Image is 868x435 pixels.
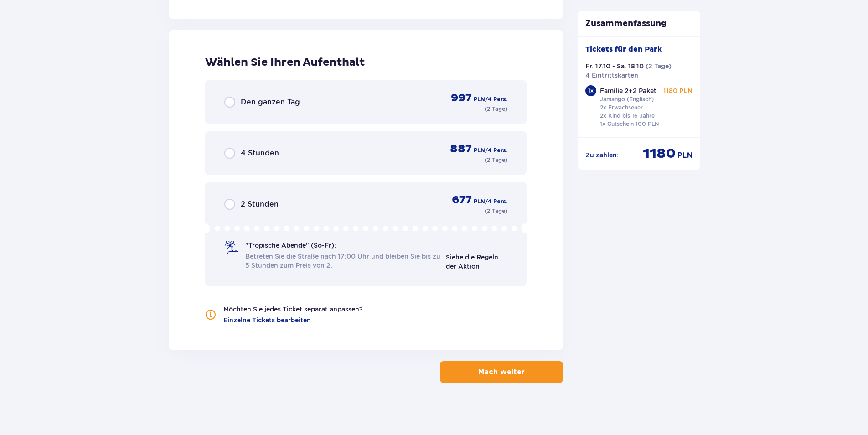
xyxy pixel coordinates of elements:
[478,367,525,377] p: Mach weiter
[600,104,659,128] p: 2x Erwachsener 2x Kind bis 16 Jahre 1x Gutschein 100 PLN
[446,254,498,270] a: Siehe die Regeln der Aktion
[487,97,507,102] font: 4 Pers.
[485,207,507,215] p: ( )
[474,95,485,104] span: PLN
[474,146,485,155] span: PLN
[578,18,700,29] p: Zusammenfassung
[223,316,311,325] a: Einzelne Tickets bearbeiten
[600,86,656,95] p: Familie 2+2 Paket
[585,62,644,71] p: Fr. 17.10 - Sa. 18.10
[485,105,507,113] p: ( )
[440,361,563,383] button: Mach weiter
[487,105,505,112] font: 2 Tage
[485,156,507,164] p: ( )
[600,95,654,104] p: Jamango (Englisch)
[452,193,472,207] span: 677
[487,156,505,163] font: 2 Tage
[485,95,507,104] span: /
[485,197,507,206] span: /
[648,62,669,70] font: 2 Tage
[643,145,676,162] span: 1180
[245,252,442,270] span: Betreten Sie die Straße nach 17:00 Uhr und bleiben Sie bis zu 5 Stunden zum Preis von 2.
[646,62,672,71] p: ( )
[450,142,472,156] span: 887
[451,91,472,105] span: 997
[474,197,485,206] span: PLN
[205,56,527,69] h3: Wählen Sie Ihren Aufenthalt
[677,150,692,161] span: PLN
[487,199,507,204] font: 4 Pers.
[241,200,279,208] font: 2 Stunden
[585,71,638,80] p: 4 Eintrittskarten
[585,85,596,96] div: 1 x
[487,148,507,153] font: 4 Pers.
[585,150,619,160] p: Zu zahlen:
[663,86,692,95] p: 1180 PLN
[223,305,363,314] p: Möchten Sie jedes Ticket separat anpassen?
[487,207,505,214] font: 2 Tage
[241,98,300,106] font: Den ganzen Tag
[485,146,507,155] span: /
[241,149,279,157] font: 4 Stunden
[585,44,662,54] p: Tickets für den Park
[245,241,336,250] span: "Tropische Abende" (So-Fr):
